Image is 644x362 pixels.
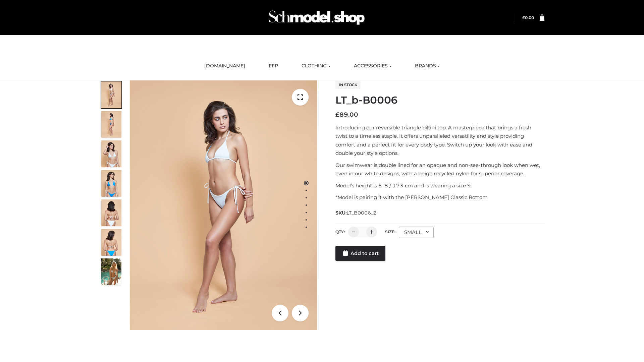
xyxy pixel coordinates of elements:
[101,140,121,167] img: ArielClassicBikiniTop_CloudNine_AzureSky_OW114ECO_3-scaled.jpg
[101,170,121,197] img: ArielClassicBikiniTop_CloudNine_AzureSky_OW114ECO_4-scaled.jpg
[101,229,121,256] img: ArielClassicBikiniTop_CloudNine_AzureSky_OW114ECO_8-scaled.jpg
[199,59,250,73] a: [DOMAIN_NAME]
[522,15,534,20] bdi: 0.00
[297,59,335,73] a: CLOTHING
[349,59,396,73] a: ACCESSORIES
[264,59,283,73] a: FFP
[266,4,367,31] img: Schmodel Admin 964
[335,123,544,158] p: Introducing our reversible triangle bikini top. A masterpiece that brings a fresh twist to a time...
[335,193,544,202] p: *Model is pairing it with the [PERSON_NAME] Classic Bottom
[130,80,317,330] img: LT_b-B0006
[335,94,544,106] h1: LT_b-B0006
[385,229,395,234] label: Size:
[335,181,544,190] p: Model’s height is 5 ‘8 / 173 cm and is wearing a size S.
[101,111,121,138] img: ArielClassicBikiniTop_CloudNine_AzureSky_OW114ECO_2-scaled.jpg
[522,15,534,20] a: £0.00
[399,227,434,238] div: SMALL
[101,81,121,108] img: ArielClassicBikiniTop_CloudNine_AzureSky_OW114ECO_1-scaled.jpg
[346,210,377,216] span: LT_B0006_2
[335,209,377,217] span: SKU:
[335,246,385,261] a: Add to cart
[410,59,445,73] a: BRANDS
[335,111,358,118] bdi: 89.00
[335,111,339,118] span: £
[101,258,121,285] img: Arieltop_CloudNine_AzureSky2.jpg
[335,81,361,89] span: In stock
[335,161,544,178] p: Our swimwear is double lined for an opaque and non-see-through look when wet, even in our white d...
[101,199,121,226] img: ArielClassicBikiniTop_CloudNine_AzureSky_OW114ECO_7-scaled.jpg
[335,229,345,234] label: QTY:
[522,15,525,20] span: £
